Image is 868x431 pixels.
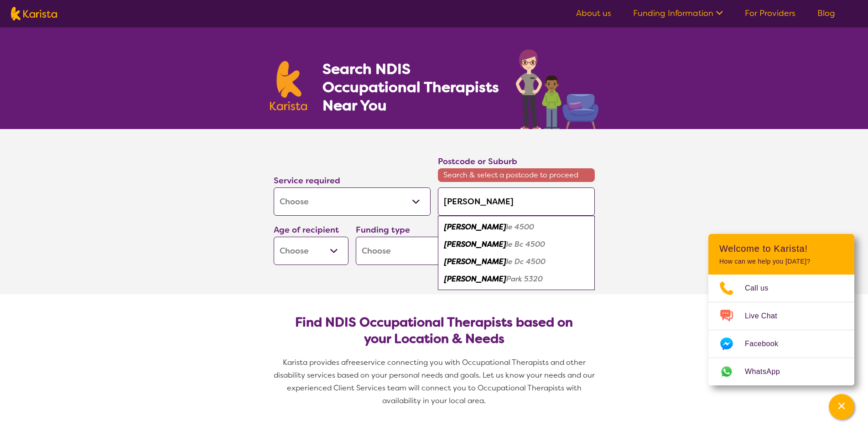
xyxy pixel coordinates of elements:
[442,218,590,236] div: Brendale 4500
[708,275,854,385] ul: Choose channel
[274,175,340,186] label: Service required
[442,270,590,288] div: Brenda Park 5320
[444,257,506,266] em: [PERSON_NAME]
[442,236,590,253] div: Brendale Bc 4500
[438,168,595,182] span: Search & select a postcode to proceed
[633,8,723,19] a: Funding Information
[346,358,360,367] span: free
[444,222,506,232] em: [PERSON_NAME]
[444,239,506,249] em: [PERSON_NAME]
[516,49,598,129] img: occupational-therapy
[719,243,843,254] h2: Welcome to Karista!
[442,253,590,270] div: Brendale Dc 4500
[444,274,506,284] em: [PERSON_NAME]
[576,8,611,19] a: About us
[719,258,843,265] p: How can we help you [DATE]?
[438,156,517,167] label: Postcode or Suburb
[438,187,595,216] input: Type
[745,337,789,351] span: Facebook
[11,7,57,21] img: Karista logo
[506,239,545,249] em: le Bc 4500
[356,224,410,235] label: Funding type
[817,8,835,19] a: Blog
[274,224,339,235] label: Age of recipient
[506,257,546,266] em: le Dc 4500
[745,8,795,19] a: For Providers
[281,314,587,347] h2: Find NDIS Occupational Therapists based on your Location & Needs
[283,358,346,367] span: Karista provides a
[322,60,500,114] h1: Search NDIS Occupational Therapists Near You
[745,365,791,379] span: WhatsApp
[829,394,854,420] button: Channel Menu
[708,234,854,385] div: Channel Menu
[708,358,854,385] a: Web link opens in a new tab.
[270,61,307,110] img: Karista logo
[745,309,788,323] span: Live Chat
[745,281,780,295] span: Call us
[506,222,534,232] em: le 4500
[506,274,543,284] em: Park 5320
[274,358,597,405] span: service connecting you with Occupational Therapists and other disability services based on your p...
